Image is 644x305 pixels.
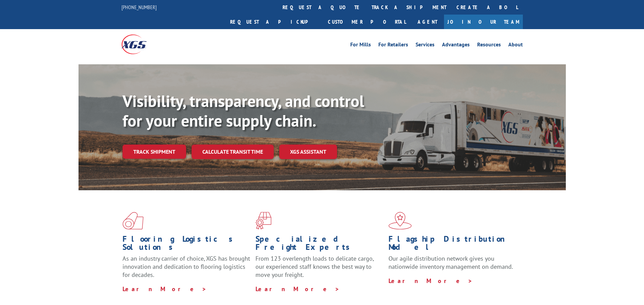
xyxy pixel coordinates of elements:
[123,235,250,255] h1: Flooring Logistics Solutions
[192,145,274,159] a: Calculate transit time
[123,90,364,131] b: Visibility, transparency, and control for your entire supply chain.
[416,42,435,49] a: Services
[442,42,470,49] a: Advantages
[444,15,523,29] a: Join Our Team
[123,212,143,230] img: xgs-icon-total-supply-chain-intelligence-red
[123,145,186,159] a: Track shipment
[123,285,207,293] a: Learn More >
[225,15,323,29] a: Request a pickup
[256,212,271,230] img: xgs-icon-focused-on-flooring-red
[508,42,523,49] a: About
[388,212,412,230] img: xgs-icon-flagship-distribution-model-red
[350,42,371,49] a: For Mills
[388,235,516,255] h1: Flagship Distribution Model
[256,235,383,255] h1: Specialized Freight Experts
[256,255,383,285] p: From 123 overlength loads to delicate cargo, our experienced staff knows the best way to move you...
[388,255,513,270] span: Our agile distribution network gives you nationwide inventory management on demand.
[388,277,473,285] a: Learn More >
[279,145,337,159] a: XGS ASSISTANT
[323,15,411,29] a: Customer Portal
[121,4,157,10] a: [PHONE_NUMBER]
[256,285,340,293] a: Learn More >
[411,15,444,29] a: Agent
[123,255,250,279] span: As an industry carrier of choice, XGS has brought innovation and dedication to flooring logistics...
[477,42,501,49] a: Resources
[378,42,408,49] a: For Retailers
